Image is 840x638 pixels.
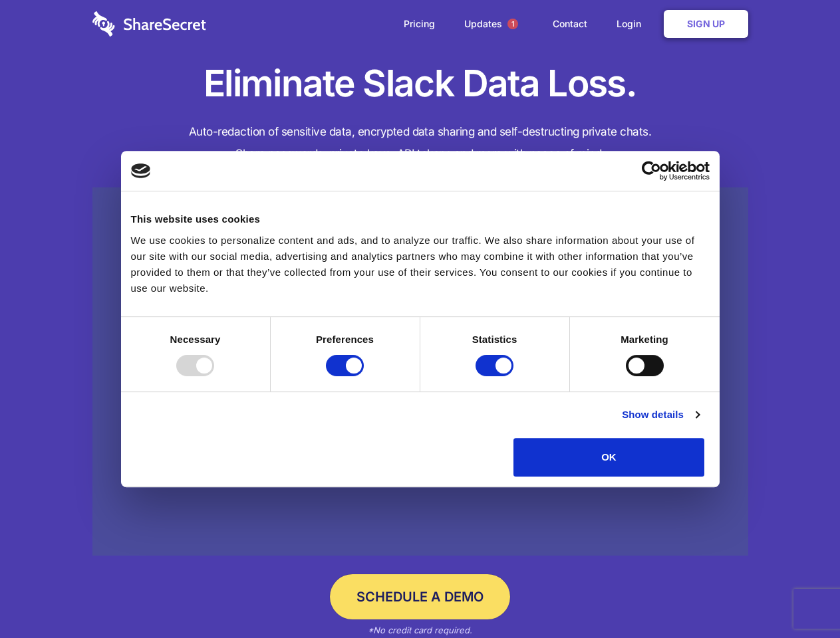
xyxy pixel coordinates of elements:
em: *No credit card required. [368,625,472,635]
strong: Preferences [316,334,374,345]
h1: Eliminate Slack Data Loss. [92,60,748,108]
button: OK [513,438,704,477]
h4: Auto-redaction of sensitive data, encrypted data sharing and self-destructing private chats. Shar... [92,121,748,165]
a: Pricing [390,3,448,45]
a: Contact [539,3,601,45]
a: Schedule a Demo [330,574,510,619]
a: Login [603,3,661,45]
strong: Marketing [621,334,668,345]
div: This website uses cookies [131,211,710,227]
a: Usercentrics Cookiebot - opens in a new window [593,161,710,181]
img: logo-wordmark-white-trans-d4663122ce5f474addd5e946df7df03e33cb6a1c49d2221995e7729f52c070b2.svg [92,11,206,37]
img: logo [131,163,151,178]
strong: Necessary [170,334,221,345]
a: Wistia video thumbnail [92,187,748,556]
a: Show details [622,407,699,423]
span: 1 [507,19,518,29]
strong: Statistics [472,334,517,345]
a: Sign Up [664,10,748,38]
div: We use cookies to personalize content and ads, and to analyze our traffic. We also share informat... [131,233,710,296]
